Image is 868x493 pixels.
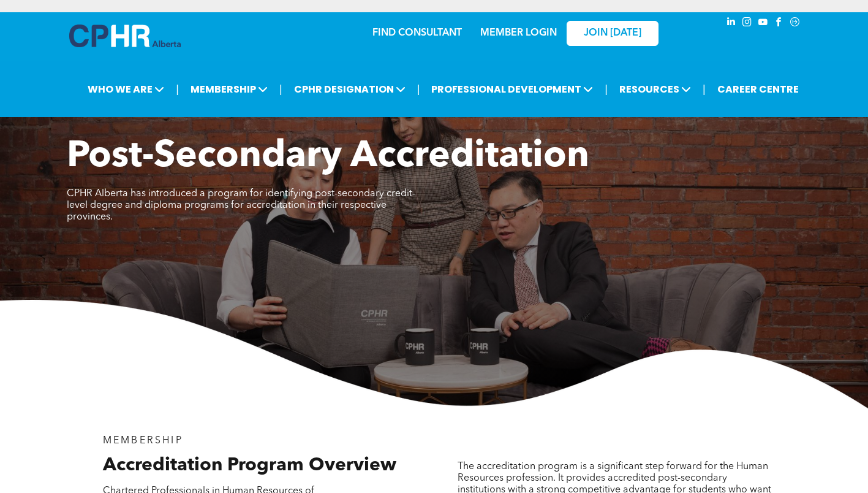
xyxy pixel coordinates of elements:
a: facebook [772,15,786,32]
li: | [605,77,608,102]
a: FIND CONSULTANT [372,28,462,38]
a: JOIN [DATE] [567,21,659,46]
span: CPHR DESIGNATION [290,78,409,101]
a: CAREER CENTRE [714,78,802,101]
li: | [417,77,420,102]
a: linkedin [725,15,738,32]
a: youtube [757,15,770,32]
li: | [703,77,706,102]
span: CPHR Alberta has introduced a program for identifying post-secondary credit-level degree and dipl... [67,189,415,222]
a: MEMBER LOGIN [480,28,557,38]
a: Social network [788,15,802,32]
span: MEMBERSHIP [187,78,271,101]
span: WHO WE ARE [84,78,168,101]
li: | [279,77,282,102]
span: RESOURCES [616,78,695,101]
li: | [176,77,179,102]
span: Post-Secondary Accreditation [67,139,589,175]
span: JOIN [DATE] [584,28,641,39]
span: Accreditation Program Overview [103,456,396,475]
span: PROFESSIONAL DEVELOPMENT [428,78,597,101]
a: instagram [741,15,754,32]
img: A blue and white logo for cp alberta [69,25,181,47]
span: MEMBERSHIP [103,436,183,446]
